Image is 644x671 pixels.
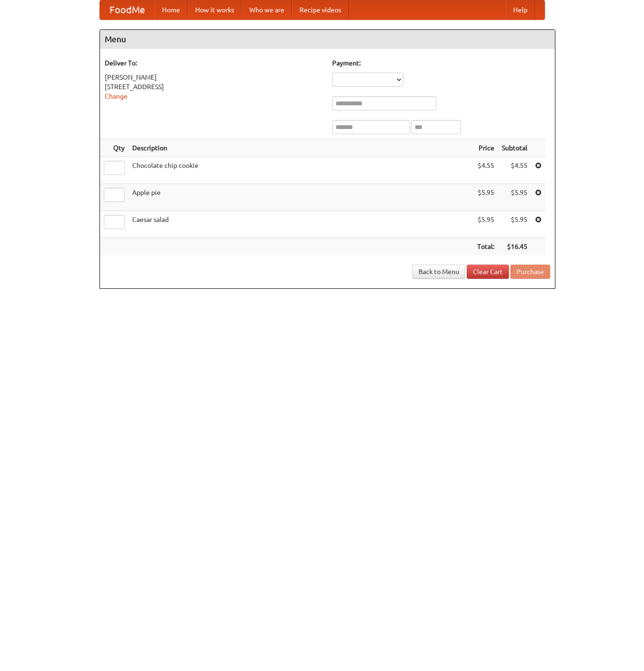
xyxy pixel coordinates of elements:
[128,139,473,157] th: Description
[510,265,550,279] button: Purchase
[100,139,128,157] th: Qty
[498,211,531,238] td: $5.95
[105,58,323,68] h5: Deliver To:
[412,265,465,279] a: Back to Menu
[105,82,323,92] div: [STREET_ADDRESS]
[498,157,531,184] td: $4.55
[105,92,127,100] a: Change
[128,211,473,238] td: Caesar salad
[498,184,531,211] td: $5.95
[473,139,498,157] th: Price
[473,211,498,238] td: $5.95
[473,238,498,256] th: Total:
[473,157,498,184] td: $4.55
[292,0,349,19] a: Recipe videos
[100,30,555,49] h4: Menu
[498,238,531,256] th: $16.45
[188,0,242,19] a: How it works
[332,58,550,68] h5: Payment:
[154,0,188,19] a: Home
[128,157,473,184] td: Chocolate chip cookie
[100,0,154,19] a: FoodMe
[105,73,323,82] div: [PERSON_NAME]
[498,139,531,157] th: Subtotal
[473,184,498,211] td: $5.95
[467,265,509,279] a: Clear Cart
[506,0,535,19] a: Help
[128,184,473,211] td: Apple pie
[242,0,292,19] a: Who we are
